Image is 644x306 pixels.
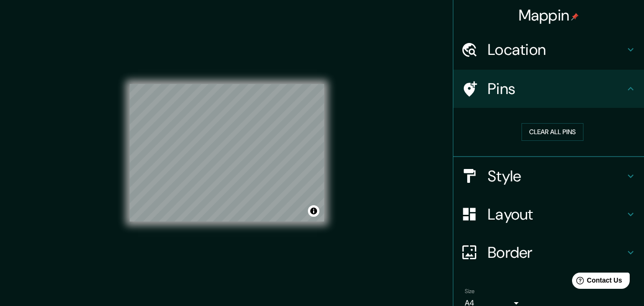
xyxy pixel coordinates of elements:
div: Style [453,157,644,195]
h4: Border [488,243,625,262]
div: Pins [453,70,644,108]
div: Border [453,233,644,272]
iframe: Help widget launcher [559,269,634,295]
h4: Pins [488,79,625,98]
canvas: Map [130,84,324,222]
div: Location [453,31,644,69]
h4: Style [488,167,625,186]
label: Size [465,287,475,295]
button: Toggle attribution [308,205,319,217]
h4: Location [488,40,625,59]
h4: Layout [488,205,625,224]
img: pin-icon.png [571,13,579,21]
button: Clear all pins [521,123,583,141]
h4: Mappin [519,6,579,25]
div: Layout [453,195,644,233]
